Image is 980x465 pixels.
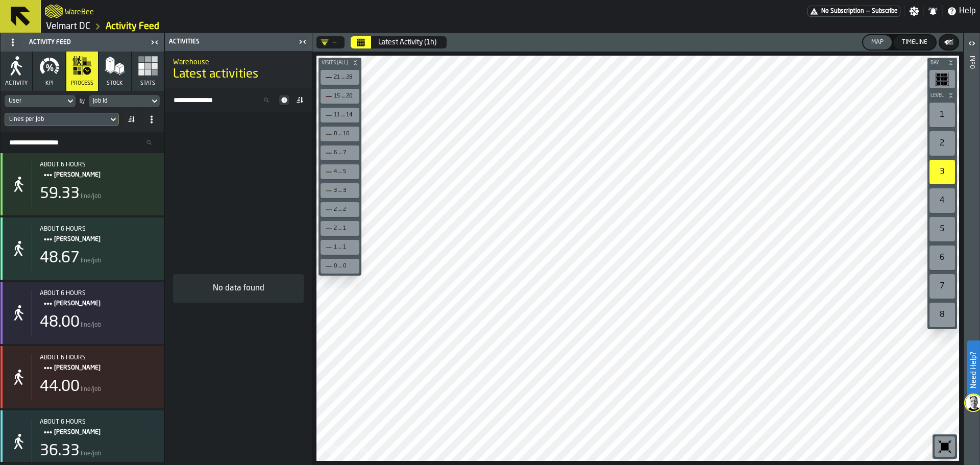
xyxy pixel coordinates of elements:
span: Stats [140,80,155,87]
div: DropdownMenuValue-agentUser [5,95,76,107]
span: No Subscription [821,8,864,15]
div: about 6 hours [40,290,156,297]
label: button-toggle-Open [965,35,979,54]
div: DropdownMenuValue-jobLineRatio [9,116,104,123]
div: No data found [181,282,296,295]
div: DropdownMenuValue-jobId [89,95,160,107]
div: Menu Subscription [807,6,900,17]
div: Title [40,226,156,245]
div: 8 ... 10 [334,131,356,137]
div: button-toolbar-undefined [318,219,361,238]
div: by [80,99,85,104]
div: 36.33 [40,442,80,460]
div: 5 [929,217,955,241]
button: Select date range [372,32,443,53]
span: [PERSON_NAME] [54,362,148,374]
svg: Reset zoom and position [937,438,953,455]
div: stat- [1,217,164,280]
div: 8 ... 10 [323,129,357,139]
div: button-toolbar-undefined [927,68,957,90]
div: DropdownMenuValue-jobId [93,97,145,105]
div: 21 ... 28 [334,74,356,81]
span: Level [928,93,946,99]
div: button-toolbar-undefined [318,257,361,276]
div: Title [40,354,156,374]
div: 1 ... 1 [323,242,357,253]
div: Start: 8/25/2025, 10:57:14 AM - End: 8/25/2025, 11:52:51 AM [40,354,156,361]
div: 1 ... 1 [334,244,356,251]
div: 6 ... 7 [334,150,356,156]
div: Title [40,419,156,438]
div: button-toolbar-undefined [927,129,957,158]
span: Bay [928,60,946,66]
a: link-to-/wh/i/f27944ef-e44e-4cb8-aca8-30c52093261f [46,21,90,32]
div: 0 ... 0 [334,263,356,270]
div: button-toolbar-undefined [927,243,957,272]
div: button-toolbar-undefined [318,162,361,181]
div: 4 [929,188,955,213]
div: 2 ... 1 [334,225,356,232]
div: Title [40,290,156,309]
div: 2 ... 1 [323,223,357,234]
div: title-Latest activities [165,51,312,88]
div: 2 ... 2 [323,204,357,215]
span: — [866,8,870,15]
button: button-Map [863,35,892,50]
label: button-toggle-Close me [148,36,162,48]
div: 4 ... 5 [323,166,357,177]
div: Timeline [898,39,932,46]
span: process [71,80,93,87]
div: button-toolbar-undefined [927,101,957,129]
div: DropdownMenuValue- [321,38,336,46]
div: button-toolbar-undefined [318,238,361,257]
div: DropdownMenuValue-agentUser [9,97,61,105]
div: DropdownMenuValue- [316,36,345,48]
div: about 6 hours [40,161,156,168]
div: 3 ... 3 [323,185,357,196]
span: line/job [81,193,101,200]
div: stat- [1,153,164,215]
nav: Breadcrumb [45,20,510,33]
div: 1 [929,103,955,127]
span: Help [959,5,976,17]
div: 4 ... 5 [334,168,356,175]
div: Start: 8/25/2025, 10:53:11 AM - End: 8/25/2025, 11:48:54 AM [40,226,156,233]
div: 48.67 [40,249,80,267]
header: Info [964,33,979,465]
div: 44.00 [40,378,80,396]
span: Activity [5,80,28,87]
div: 8 [929,303,955,327]
div: Title [40,161,156,181]
div: Activity Feed [3,34,148,51]
label: button-toggle-Notifications [924,6,942,16]
div: 15 ... 20 [323,91,357,102]
label: Need Help? [968,341,979,399]
button: button- [927,58,957,68]
label: button-toggle-Close me [296,36,310,48]
h2: Sub Title [65,6,94,16]
div: button-toolbar-undefined [318,87,361,106]
span: Subscribe [872,8,898,15]
div: button-toolbar-undefined [927,272,957,301]
div: 6 [929,246,955,270]
span: Visits (All) [320,60,350,66]
button: button- [927,90,957,101]
div: 7 [929,274,955,299]
div: 48.00 [40,313,80,332]
div: about 6 hours [40,226,156,233]
button: button-Timeline [894,35,936,50]
button: Select date range Select date range [351,36,371,48]
div: button-toolbar-undefined [318,125,361,143]
div: button-toolbar-undefined [318,181,361,200]
div: Info [968,54,975,462]
div: 6 ... 7 [323,148,357,158]
span: [PERSON_NAME] [54,427,148,438]
h2: Sub Title [173,56,304,66]
span: [PERSON_NAME] [54,169,148,181]
a: link-to-/wh/i/f27944ef-e44e-4cb8-aca8-30c52093261f/feed/fa67d4be-d497-4c68-adb1-b7aae839db33 [106,21,159,32]
div: button-toolbar-undefined [318,200,361,219]
div: Activities [167,38,296,45]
